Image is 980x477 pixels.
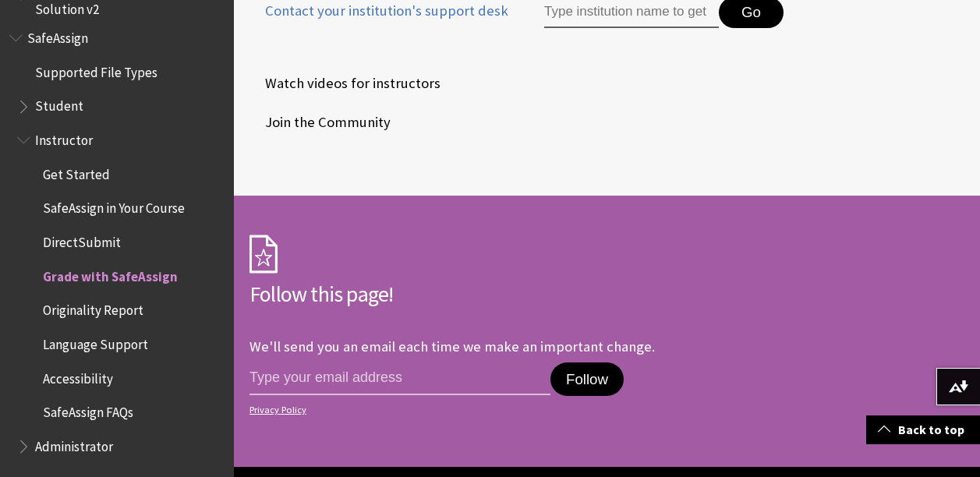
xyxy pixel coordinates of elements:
[35,127,93,148] span: Instructor
[249,111,391,134] span: Join the Community
[43,229,121,250] span: DirectSubmit
[9,25,225,460] nav: Book outline for Blackboard SafeAssign
[249,235,278,274] img: Subscription Icon
[249,111,394,134] a: Join the Community
[43,298,143,319] span: Originality Report
[43,196,185,217] span: SafeAssign in Your Course
[249,72,440,95] span: Watch videos for instructors
[43,263,178,284] span: Grade with SafeAssign
[249,1,508,40] a: Contact your institution's support desk
[43,161,110,182] span: Get Started
[27,25,88,46] span: SafeAssign
[43,331,148,352] span: Language Support
[35,94,83,115] span: Student
[249,362,550,395] input: email address
[249,277,717,310] h2: Follow this page!
[43,400,133,421] span: SafeAssign FAQs
[866,415,980,444] a: Back to top
[249,1,508,21] span: Contact your institution's support desk
[249,72,444,95] a: Watch videos for instructors
[249,405,713,415] a: Privacy Policy
[35,59,157,80] span: Supported File Types
[43,366,113,387] span: Accessibility
[249,337,655,355] p: We'll send you an email each time we make an important change.
[550,362,624,397] button: Follow
[35,433,113,454] span: Administrator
